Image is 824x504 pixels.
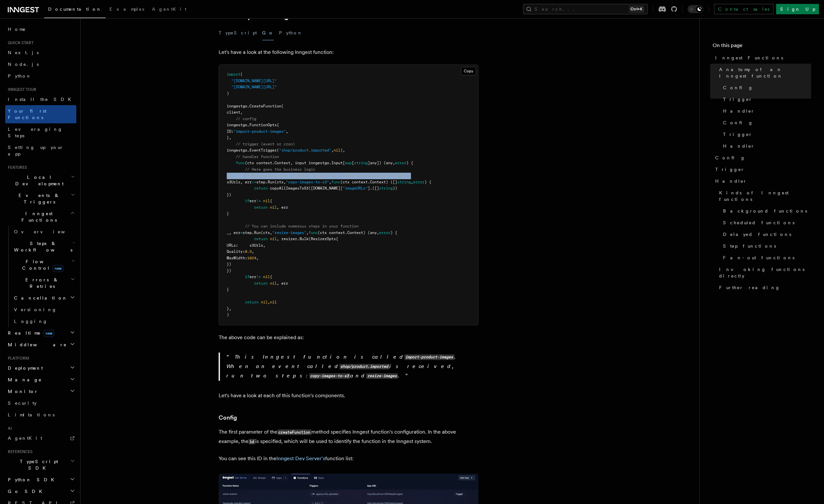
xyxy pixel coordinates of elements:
span: client, [227,110,243,115]
span: }) [227,262,231,266]
a: Limitations [5,409,76,421]
span: (ctx, [261,230,272,235]
span: return [245,300,259,304]
span: ) [227,313,229,317]
span: nil [270,281,277,286]
span: Inngest tour [5,87,36,92]
span: string [397,180,411,184]
span: Invoking functions directly [719,266,811,279]
span: } [227,211,229,216]
span: step. [256,180,268,184]
span: (ctx context.Context) (any, [318,230,379,235]
span: MaxWidth: [227,256,247,260]
button: Middleware [5,339,76,350]
span: Leveraging Steps [8,127,63,138]
span: Step functions [723,243,776,249]
span: Your first Functions [8,108,46,120]
a: Config [713,152,811,164]
a: Overview [11,226,76,238]
a: Kinds of Inngest functions [716,187,811,205]
span: )) [393,186,397,191]
span: Node.js [8,62,39,67]
span: Config [715,154,745,161]
button: Monitor [5,386,76,397]
span: // You can include numerous steps in your function [245,224,359,228]
span: nil [263,275,270,279]
span: inngestgo. [227,148,249,153]
span: := [252,180,256,184]
h4: On this page [713,42,811,52]
span: Trigger [715,166,745,173]
p: Let's have a look at each of this function's components. [219,391,478,400]
button: Manage [5,374,76,386]
span: { [270,275,272,279]
a: Config [720,117,811,129]
button: TypeScript SDK [5,456,76,474]
span: return [254,237,268,241]
span: ) { [425,180,431,184]
span: err [249,199,256,203]
span: "[DOMAIN_NAME][URL]" [231,79,277,83]
button: Inngest Functions [5,208,76,226]
a: Trigger [720,93,811,105]
span: Versioning [14,307,57,312]
span: string [379,186,393,191]
span: Platform [5,356,29,361]
span: Features [5,165,27,170]
span: AI [5,426,12,431]
span: // trigger (event or cron) [236,142,295,146]
span: new [53,265,63,272]
a: Inngest Dev Server's [276,455,325,461]
span: ) { [406,161,413,165]
span: "imageURLs" [343,186,368,191]
span: step. [243,230,254,235]
span: AgentKit [8,436,42,441]
span: nil [270,237,277,241]
a: Background functions [720,205,811,217]
span: "resize-images" [272,230,306,235]
span: "[DOMAIN_NAME][URL]" [231,85,277,89]
span: Quick start [5,40,33,45]
kbd: Ctrl+K [629,6,644,12]
span: nil [270,205,277,210]
span: }, [227,135,231,140]
span: error [395,161,406,165]
a: Fan-out functions [720,252,811,264]
span: Go SDK [5,488,46,495]
span: , [256,256,259,260]
span: , [306,230,309,235]
span: Examples [109,6,144,12]
button: Go [262,26,274,40]
span: "shop/product.imported" [279,148,331,153]
span: inngestgo. [227,104,249,108]
span: Inngest Functions [715,55,783,61]
span: , [268,300,270,304]
span: Security [8,400,37,406]
span: Middleware [5,341,67,348]
span: Delayed functions [723,231,791,238]
span: Next.js [8,50,39,55]
button: Realtimenew [5,327,76,339]
span: if [245,199,249,203]
p: You can see this ID in the function list: [219,454,478,463]
p: This Inngest function is called . When an event called is received, run two steps: and . [226,352,478,381]
span: // Here goes the business logic [245,167,315,172]
span: TypeScript SDK [5,458,70,471]
span: Cancellation [11,295,68,301]
span: References [5,449,32,454]
span: Documentation [48,6,102,12]
span: , err [277,281,288,286]
span: , resizer. [277,237,299,241]
a: Home [5,23,76,35]
a: Next.js [5,47,76,58]
a: Versioning [11,304,76,315]
span: Handler [723,143,755,149]
button: Local Development [5,171,76,190]
span: copyAllImagesToS3 [270,186,309,191]
a: Examples [106,2,148,18]
p: Let's have a look at the following Inngest function: [219,48,478,57]
span: Run [268,180,274,184]
span: nil [263,199,270,203]
span: ].([] [368,186,379,191]
span: ID: [227,129,234,134]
